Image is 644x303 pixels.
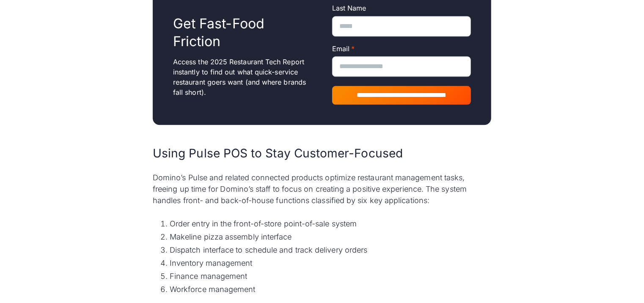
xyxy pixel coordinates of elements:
li: Makeline pizza assembly interface [170,231,491,242]
li: Dispatch interface to schedule and track delivery orders [170,244,491,256]
p: Domino’s Pulse and related connected products optimize restaurant management tasks, freeing up ti... [153,172,491,206]
h2: Get Fast-Food Friction [173,15,312,50]
span: Email [332,44,350,53]
li: Order entry in the front-of-store point-of-sale system [170,218,491,229]
li: Finance management [170,270,491,282]
li: Workforce management [170,284,491,295]
h2: Using Pulse POS to Stay Customer-Focused [153,145,491,162]
p: Access the 2025 Restaurant Tech Report instantly to find out what quick-service restaurant goers ... [173,57,312,97]
li: Inventory management [170,257,491,269]
span: Last Name [332,4,366,12]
